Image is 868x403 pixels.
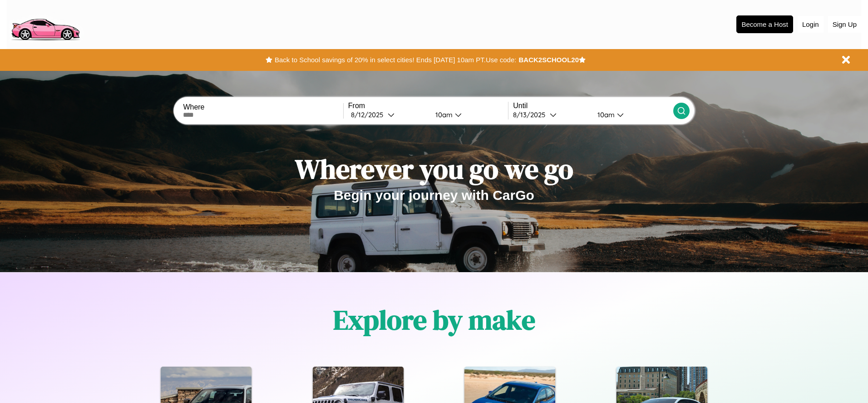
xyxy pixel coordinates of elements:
b: BACK2SCHOOL20 [518,56,579,64]
button: 8/12/2025 [348,110,428,119]
h1: Explore by make [333,301,535,338]
label: Where [183,103,343,111]
img: logo [7,5,84,43]
div: 10am [431,110,455,119]
div: 8 / 12 / 2025 [351,110,388,119]
div: 10am [593,110,617,119]
button: 10am [428,110,508,119]
button: Back to School savings of 20% in select cities! Ends [DATE] 10am PT.Use code: [272,54,518,66]
button: Become a Host [736,15,793,33]
label: Until [513,102,673,110]
label: From [348,102,508,110]
button: 10am [590,110,673,119]
div: 8 / 13 / 2025 [513,110,550,119]
button: Login [798,16,824,33]
button: Sign Up [828,16,861,33]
